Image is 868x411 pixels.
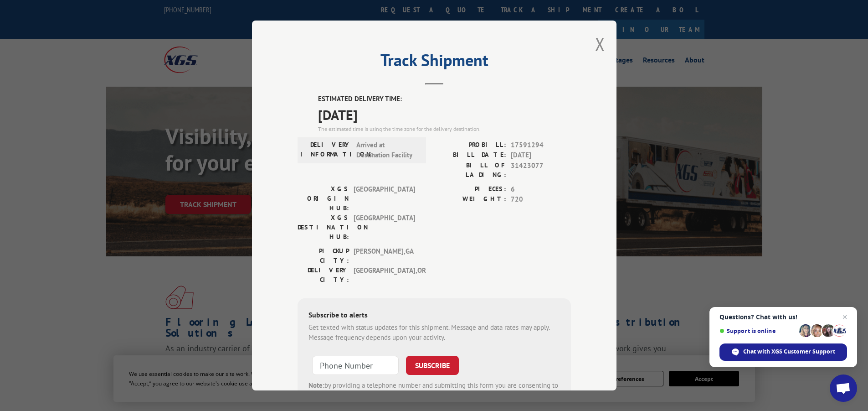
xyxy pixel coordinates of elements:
[354,184,415,213] span: [GEOGRAPHIC_DATA]
[298,246,349,265] label: PICKUP CITY:
[434,194,506,205] label: WEIGHT:
[298,265,349,285] label: DELIVERY CITY:
[434,184,506,195] label: PIECES:
[354,213,415,242] span: [GEOGRAPHIC_DATA]
[298,54,571,71] h2: Track Shipment
[434,140,506,151] label: PROBILL:
[743,348,835,356] span: Chat with XGS Customer Support
[719,313,847,321] span: Questions? Chat with us!
[511,184,571,195] span: 6
[354,265,415,285] span: [GEOGRAPHIC_DATA] , OR
[511,194,571,205] span: 720
[298,184,349,213] label: XGS ORIGIN HUB:
[434,150,506,161] label: BILL DATE:
[830,375,857,402] a: Open chat
[308,381,324,390] strong: Note:
[354,246,415,265] span: [PERSON_NAME] , GA
[300,140,352,161] label: DELIVERY INFORMATION:
[318,94,571,104] label: ESTIMATED DELIVERY TIME:
[719,328,796,334] span: Support is online
[308,323,560,343] div: Get texted with status updates for this shipment. Message and data rates may apply. Message frequ...
[719,343,847,361] span: Chat with XGS Customer Support
[511,150,571,161] span: [DATE]
[595,32,605,56] button: Close modal
[312,356,399,375] input: Phone Number
[434,161,506,180] label: BILL OF LADING:
[356,140,418,161] span: Arrived at Destination Facility
[308,309,560,323] div: Subscribe to alerts
[298,213,349,242] label: XGS DESTINATION HUB:
[318,104,571,125] span: [DATE]
[511,140,571,151] span: 17591294
[511,161,571,180] span: 31423077
[318,125,571,133] div: The estimated time is using the time zone for the delivery destination.
[406,356,459,375] button: SUBSCRIBE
